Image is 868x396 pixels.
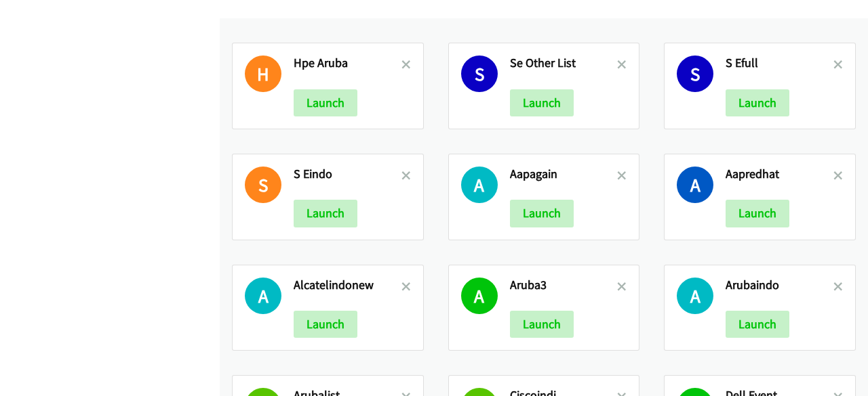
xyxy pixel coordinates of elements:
[245,56,281,92] h1: H
[726,311,789,338] button: Launch
[461,56,498,92] h1: S
[245,278,281,314] h1: A
[294,200,357,227] button: Launch
[245,167,281,203] h1: S
[726,200,789,227] button: Launch
[294,278,401,293] h2: Alcatelindonew
[461,278,498,314] h1: A
[510,278,618,293] h2: Aruba3
[726,89,789,116] button: Launch
[510,56,618,71] h2: Se Other List
[726,167,833,182] h2: Aapredhat
[677,56,713,92] h1: S
[726,278,833,293] h2: Arubaindo
[461,167,498,203] h1: A
[294,167,401,182] h2: S Eindo
[510,200,574,227] button: Launch
[294,89,357,116] button: Launch
[510,89,574,116] button: Launch
[677,278,713,314] h1: A
[294,311,357,338] button: Launch
[294,56,401,71] h2: Hpe Aruba
[726,56,833,71] h2: S Efull
[510,167,618,182] h2: Aapagain
[510,311,574,338] button: Launch
[677,167,713,203] h1: A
